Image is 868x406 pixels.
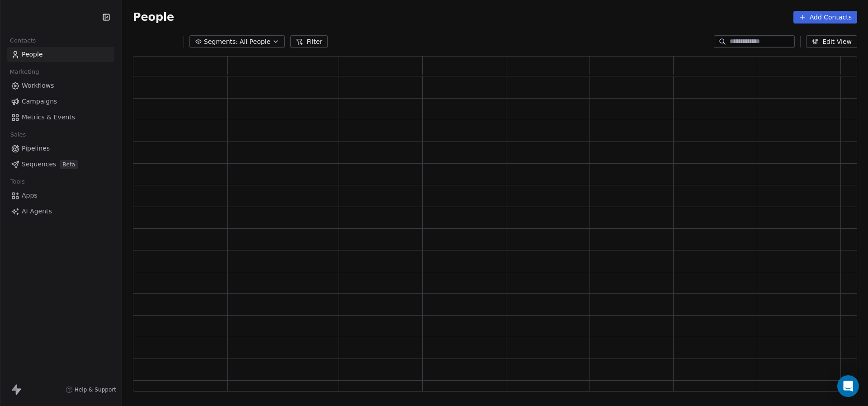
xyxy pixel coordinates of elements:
[7,188,114,203] a: Apps
[6,34,40,47] span: Contacts
[6,175,28,189] span: Tools
[7,78,114,93] a: Workflows
[7,47,114,62] a: People
[806,35,857,48] button: Edit View
[7,157,114,172] a: SequencesBeta
[7,204,114,219] a: AI Agents
[7,110,114,125] a: Metrics & Events
[7,141,114,156] a: Pipelines
[290,35,328,48] button: Filter
[204,37,238,47] span: Segments:
[22,113,75,122] span: Metrics & Events
[22,144,50,153] span: Pipelines
[6,65,43,79] span: Marketing
[240,37,270,47] span: All People
[60,160,78,169] span: Beta
[22,97,57,106] span: Campaigns
[793,11,857,24] button: Add Contacts
[22,207,52,216] span: AI Agents
[6,128,30,142] span: Sales
[22,81,54,90] span: Workflows
[22,191,38,200] span: Apps
[75,386,116,393] span: Help & Support
[133,10,174,24] span: People
[22,160,56,169] span: Sequences
[837,375,859,397] div: Open Intercom Messenger
[7,94,114,109] a: Campaigns
[66,386,116,393] a: Help & Support
[22,50,43,59] span: People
